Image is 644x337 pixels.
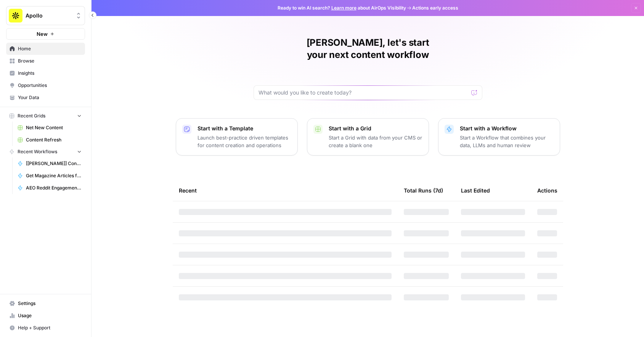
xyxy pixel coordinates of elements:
span: Settings [18,300,82,307]
span: Usage [18,312,82,319]
button: Start with a GridStart a Grid with data from your CMS or create a blank one [307,118,429,156]
span: New [37,30,48,38]
a: Get Magazine Articles for URL [14,170,85,182]
span: Actions early access [412,5,458,11]
input: What would you like to create today? [259,89,468,96]
span: Content Refresh [26,136,82,143]
button: Recent Workflows [6,146,85,157]
p: Start a Workflow that combines your data, LLMs and human review [460,134,554,149]
a: Content Refresh [14,134,85,146]
span: Get Magazine Articles for URL [26,172,82,179]
button: Workspace: Apollo [6,6,85,25]
a: Opportunities [6,79,85,91]
button: Help + Support [6,322,85,334]
button: Start with a WorkflowStart a Workflow that combines your data, LLMs and human review [438,118,560,156]
div: Last Edited [461,180,490,201]
a: Home [6,43,85,55]
span: Apollo [26,12,72,19]
p: Start with a Grid [329,125,422,132]
span: Recent Grids [18,112,45,119]
p: Launch best-practice driven templates for content creation and operations [198,134,291,149]
span: AEO Reddit Engagement - Fork [26,185,82,191]
a: Learn more [331,5,357,11]
p: Start with a Template [198,125,291,132]
div: Total Runs (7d) [404,180,443,201]
a: Browse [6,55,85,67]
span: Opportunities [18,82,82,89]
button: Start with a TemplateLaunch best-practice driven templates for content creation and operations [176,118,298,156]
a: Usage [6,310,85,322]
a: Your Data [6,91,85,104]
button: New [6,28,85,40]
a: Settings [6,297,85,310]
span: Insights [18,70,82,77]
span: Ready to win AI search? about AirOps Visibility [278,5,406,11]
span: [[PERSON_NAME]] Content Refresh [26,160,82,167]
div: Recent [179,180,392,201]
div: Actions [537,180,557,201]
button: Recent Grids [6,110,85,122]
span: Help + Support [18,324,82,331]
span: Browse [18,58,82,64]
p: Start with a Workflow [460,125,554,132]
a: [[PERSON_NAME]] Content Refresh [14,157,85,170]
span: Recent Workflows [18,148,57,155]
p: Start a Grid with data from your CMS or create a blank one [329,134,422,149]
h1: [PERSON_NAME], let's start your next content workflow [254,37,482,61]
span: Your Data [18,94,82,101]
a: AEO Reddit Engagement - Fork [14,182,85,194]
a: Insights [6,67,85,79]
a: Net New Content [14,122,85,134]
img: Apollo Logo [9,9,22,22]
span: Net New Content [26,124,82,131]
span: Home [18,45,82,52]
